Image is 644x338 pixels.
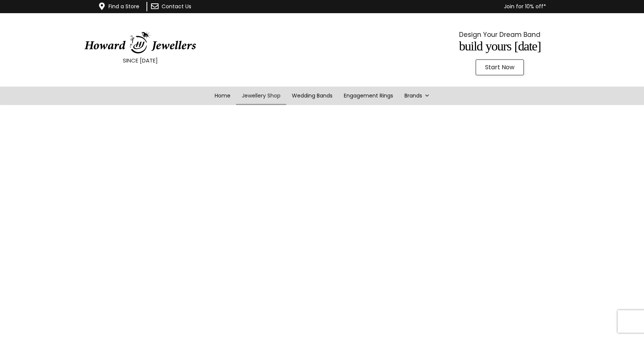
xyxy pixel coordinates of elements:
[459,39,541,53] span: Build Yours [DATE]
[236,87,286,105] a: Jewellery Shop
[476,59,524,75] a: Start Now
[338,87,399,105] a: Engagement Rings
[84,31,197,54] img: HowardJewellersLogo-04
[286,87,338,105] a: Wedding Bands
[236,2,546,11] p: Join for 10% off*
[485,64,514,70] span: Start Now
[209,87,236,105] a: Home
[162,3,191,10] a: Contact Us
[378,29,621,40] p: Design Your Dream Band
[108,3,139,10] a: Find a Store
[19,56,261,65] p: SINCE [DATE]
[399,87,435,105] a: Brands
